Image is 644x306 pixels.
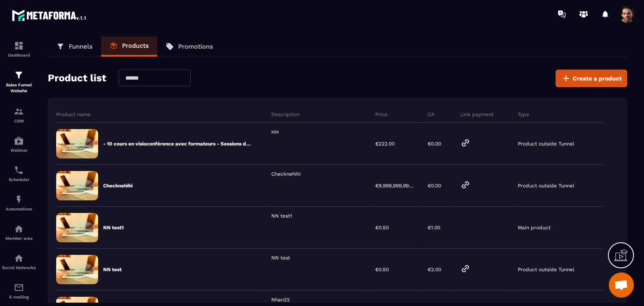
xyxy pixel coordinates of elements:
span: Create a product [573,74,622,83]
p: Webinar [2,148,36,153]
img: automations [14,194,24,205]
p: Checknehihi [103,182,132,189]
a: schedulerschedulerScheduler [2,159,36,188]
p: Social Networks [2,265,36,270]
img: automations [14,224,24,234]
img: formation-default-image.91678625.jpeg [56,213,98,242]
a: automationsautomationsMember area [2,218,36,247]
a: automationsautomationsAutomations [2,188,36,218]
p: Product outside Tunnel [518,183,574,189]
p: Scheduler [2,177,36,182]
img: formation [14,70,24,80]
p: E-mailing [2,295,36,299]
img: automations [14,136,24,146]
p: Product outside Tunnel [518,267,574,272]
a: formationformationSales Funnel Website [2,64,36,100]
p: Promotions [178,43,213,50]
img: email [14,283,24,293]
p: - 10 cours en visioconférence avec formateurs - Sessions d'hypnose en illimité sur 1 an - Modules... [103,140,252,147]
a: Funnels [48,36,101,57]
p: CRM [2,119,36,123]
p: Product outside Tunnel [518,141,574,147]
img: social-network [14,253,24,263]
p: Products [122,42,149,49]
p: NN test [103,266,122,273]
a: formationformationCRM [2,100,36,130]
a: social-networksocial-networkSocial Networks [2,247,36,276]
a: Promotions [157,36,221,57]
p: Funnels [69,43,93,50]
img: formation-default-image.91678625.jpeg [56,255,98,284]
p: Sales Funnel Website [2,82,36,94]
a: Products [101,36,157,57]
p: Member area [2,236,36,241]
p: Dashboard [2,53,36,57]
p: Automations [2,207,36,211]
a: automationsautomationsWebinar [2,130,36,159]
p: Link payment [460,111,493,118]
img: logo [12,8,87,23]
p: Price [375,111,387,118]
img: formation [14,106,24,117]
img: scheduler [14,165,24,175]
p: CA [428,111,434,118]
img: formation [14,41,24,51]
h2: Product list [48,70,106,87]
img: formation-default-image.91678625.jpeg [56,129,98,158]
p: Product name [56,111,91,118]
p: NN test1 [103,224,124,231]
a: formationformationDashboard [2,34,36,64]
button: Create a product [556,70,627,87]
a: Mở cuộc trò chuyện [609,272,634,298]
img: formation-default-image.91678625.jpeg [56,171,98,200]
p: Main product [518,225,551,231]
p: Description [271,111,299,118]
a: emailemailE-mailing [2,276,36,306]
p: Type [518,111,529,118]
